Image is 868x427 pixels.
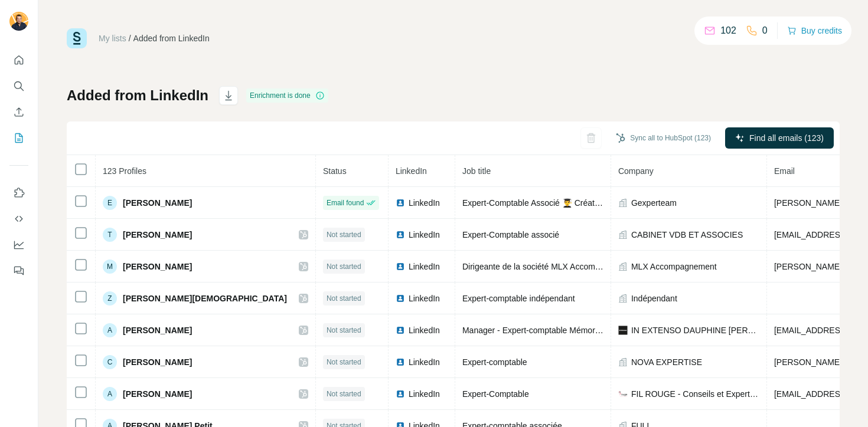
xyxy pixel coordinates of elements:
[133,32,210,44] div: Added from LinkedIn
[9,12,28,31] img: Avatar
[103,166,146,176] span: 123 Profiles
[720,24,736,38] p: 102
[123,229,192,241] span: [PERSON_NAME]
[327,261,361,272] span: Not started
[9,260,28,281] button: Feedback
[462,389,529,399] span: Expert-Comptable
[396,262,405,271] img: LinkedIn logo
[67,86,208,105] h1: Added from LinkedIn
[9,101,28,123] button: Enrich CSV
[462,166,491,176] span: Job title
[631,388,759,400] span: FIL ROUGE - Conseils et Expertise Comptable
[103,323,117,337] div: A
[103,387,117,401] div: A
[103,355,117,369] div: C
[327,325,361,336] span: Not started
[618,166,654,176] span: Company
[631,197,677,209] span: Gexperteam
[103,228,117,242] div: T
[409,197,440,209] span: LinkedIn
[631,293,677,304] span: Indépendant
[246,88,328,103] div: Enrichment is done
[9,182,28,203] button: Use Surfe on LinkedIn
[608,129,719,147] button: Sync all to HubSpot (123)
[409,261,440,272] span: LinkedIn
[129,32,131,44] li: /
[631,356,702,368] span: NOVA EXPERTISE
[9,234,28,255] button: Dashboard
[462,198,793,208] span: Expert-Comptable Associé 👨‍🎓 Créateur de valeur ajoutée ✅ Certificateur de confiance 😎
[631,229,743,241] span: CABINET VDB ET ASSOCIES
[396,389,405,399] img: LinkedIn logo
[323,166,347,176] span: Status
[631,261,717,272] span: MLX Accompagnement
[9,75,28,97] button: Search
[327,198,364,208] span: Email found
[396,166,427,176] span: LinkedIn
[787,22,842,39] button: Buy credits
[123,356,192,368] span: [PERSON_NAME]
[409,293,440,304] span: LinkedIn
[462,230,559,239] span: Expert-Comptable associé
[462,262,637,271] span: Dirigeante de la société MLX Accompagnement
[123,293,287,304] span: [PERSON_NAME][DEMOGRAPHIC_DATA]
[631,324,759,336] span: IN EXTENSO DAUPHINE [PERSON_NAME]
[99,34,126,43] a: My lists
[409,324,440,336] span: LinkedIn
[462,357,527,367] span: Expert-comptable
[327,293,361,304] span: Not started
[618,389,628,399] img: company-logo
[9,208,28,229] button: Use Surfe API
[67,28,87,48] img: Surfe Logo
[396,198,405,208] img: LinkedIn logo
[123,261,192,272] span: [PERSON_NAME]
[327,357,361,367] span: Not started
[396,230,405,239] img: LinkedIn logo
[103,260,117,274] div: M
[327,389,361,399] span: Not started
[103,196,117,210] div: E
[327,229,361,240] span: Not started
[774,166,795,176] span: Email
[9,50,28,71] button: Quick start
[462,326,616,335] span: Manager - Expert-comptable Mémorialiste
[762,24,768,38] p: 0
[462,294,575,303] span: Expert-comptable indépendant
[396,294,405,303] img: LinkedIn logo
[409,229,440,241] span: LinkedIn
[409,388,440,400] span: LinkedIn
[103,291,117,306] div: Z
[618,326,628,335] img: company-logo
[409,356,440,368] span: LinkedIn
[123,388,192,400] span: [PERSON_NAME]
[749,132,824,144] span: Find all emails (123)
[123,324,192,336] span: [PERSON_NAME]
[396,357,405,367] img: LinkedIn logo
[123,197,192,209] span: [PERSON_NAME]
[9,127,28,149] button: My lists
[725,127,834,149] button: Find all emails (123)
[396,326,405,335] img: LinkedIn logo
